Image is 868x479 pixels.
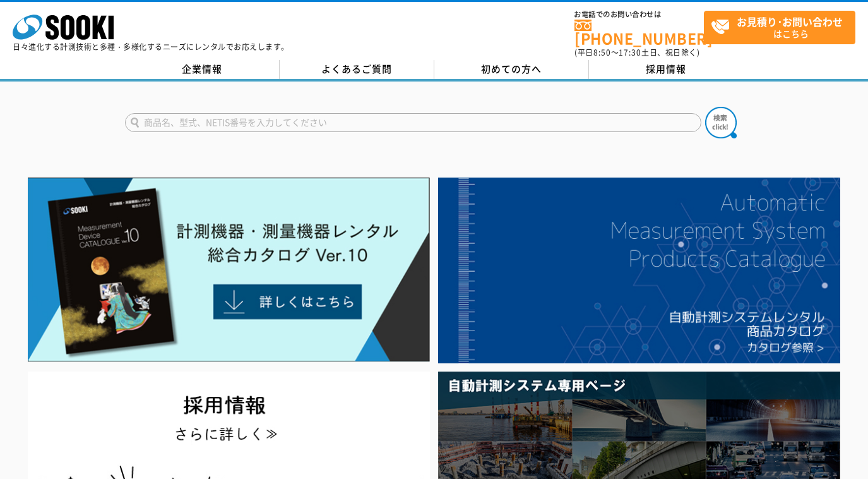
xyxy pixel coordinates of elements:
[28,178,430,362] img: Catalog Ver10
[593,47,611,58] span: 8:50
[737,14,843,29] strong: お見積り･お問い合わせ
[280,60,434,79] a: よくあるご質問
[13,43,289,51] p: 日々進化する計測技術と多種・多様化するニーズにレンタルでお応えします。
[574,20,704,45] a: [PHONE_NUMBER]
[704,11,855,44] a: お見積り･お問い合わせはこちら
[589,60,744,79] a: 採用情報
[705,107,737,138] img: btn_search.png
[125,113,701,132] input: 商品名、型式、NETIS番号を入力してください
[434,60,589,79] a: 初めての方へ
[481,62,542,76] span: 初めての方へ
[711,11,855,43] span: はこちら
[125,60,280,79] a: 企業情報
[574,47,699,58] span: (平日 ～ 土日、祝日除く)
[438,178,840,363] img: 自動計測システムカタログ
[574,11,704,18] span: お電話でのお問い合わせは
[619,47,641,58] span: 17:30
